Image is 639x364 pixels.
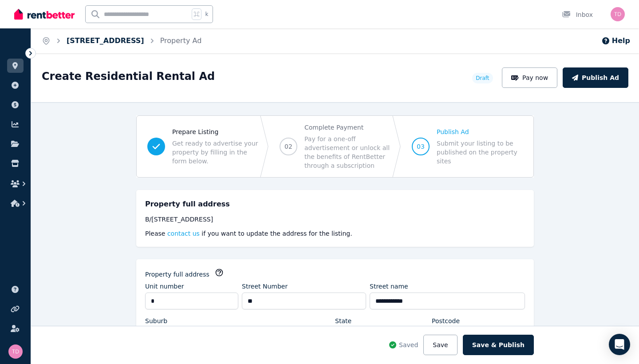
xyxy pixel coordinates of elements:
[242,282,288,291] label: Street Number
[172,139,258,166] span: Get ready to advertise your property by filling in the form below.
[8,344,23,359] img: Tia Damrow
[476,75,489,82] span: Draft
[502,67,558,88] button: Pay now
[437,139,523,166] span: Submit your listing to be published on the property sites
[563,67,628,88] button: Publish Ad
[145,282,184,291] label: Unit number
[14,8,75,21] img: RentBetter
[432,317,460,325] label: Postcode
[423,335,457,355] button: Save
[370,282,408,291] label: Street name
[205,11,208,18] span: k
[463,335,534,355] button: Save & Publish
[399,340,418,349] span: Saved
[145,317,167,325] label: Suburb
[136,115,534,178] nav: Progress
[304,135,390,170] span: Pay for a one-off advertisement or unlock all the benefits of RentBetter through a subscription
[417,142,425,151] span: 03
[601,36,630,46] button: Help
[562,10,593,19] div: Inbox
[172,127,258,136] span: Prepare Listing
[304,123,390,132] span: Complete Payment
[167,229,200,238] button: contact us
[145,215,525,224] div: B/[STREET_ADDRESS]
[145,229,525,238] p: Please if you want to update the address for the listing.
[67,36,144,45] a: [STREET_ADDRESS]
[160,36,202,45] a: Property Ad
[611,7,625,21] img: Tia Damrow
[284,142,292,151] span: 02
[42,69,215,83] h1: Create Residential Rental Ad
[437,127,523,136] span: Publish Ad
[145,199,230,210] h5: Property full address
[145,270,209,279] label: Property full address
[609,334,630,355] div: Open Intercom Messenger
[31,28,212,53] nav: Breadcrumb
[335,317,351,325] label: State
